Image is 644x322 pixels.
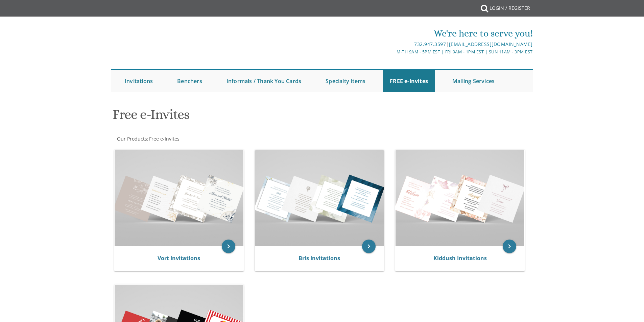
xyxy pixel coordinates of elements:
a: Kiddush Invitations [433,254,487,262]
img: Kiddush Invitations [396,150,524,246]
img: Bris Invitations [255,150,384,246]
div: | [252,40,533,48]
a: [EMAIL_ADDRESS][DOMAIN_NAME] [449,41,533,47]
a: keyboard_arrow_right [222,240,235,253]
a: 732.947.3597 [414,41,446,47]
a: FREE e-Invites [383,70,435,92]
img: Vort Invitations [115,150,243,246]
a: Benchers [170,70,209,92]
span: Free e-Invites [149,135,180,142]
div: We're here to serve you! [252,27,533,40]
a: Invitations [118,70,160,92]
a: Free e-Invites [148,135,180,142]
a: keyboard_arrow_right [362,240,376,253]
a: Informals / Thank You Cards [220,70,308,92]
div: M-Th 9am - 5pm EST | Fri 9am - 1pm EST | Sun 11am - 3pm EST [252,48,533,55]
a: Our Products [116,135,147,142]
a: keyboard_arrow_right [503,240,516,253]
a: Mailing Services [446,70,501,92]
a: Bris Invitations [299,254,340,262]
a: Vort Invitations [158,254,200,262]
a: Specialty Items [319,70,372,92]
h1: Free e-Invites [113,107,388,127]
div: : [111,135,322,142]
